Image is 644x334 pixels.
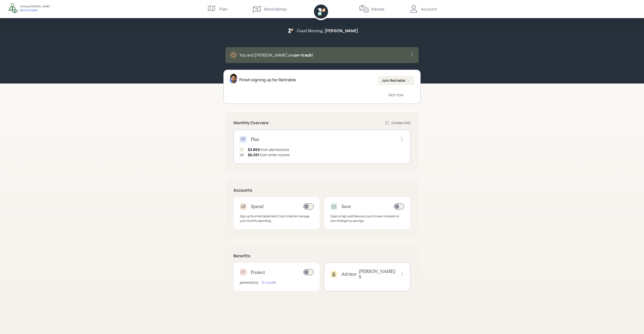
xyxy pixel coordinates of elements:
div: Join Retirable [382,78,410,83]
h5: Monthly Overview [233,120,269,125]
div: powered by [240,280,258,285]
h5: Accounts [233,188,411,193]
div: Move Money [264,6,287,12]
span: on‑track! [294,52,313,58]
div: Not now [388,92,404,98]
h4: Plan [251,137,259,142]
h5: [PERSON_NAME] [325,28,358,33]
div: October 2025 [391,121,411,125]
h4: Advisor [341,271,357,277]
div: Advisor [371,6,385,12]
div: Viewing: [PERSON_NAME] [20,5,50,8]
h4: Spend [251,204,264,209]
h4: Protect [251,270,265,275]
h4: [PERSON_NAME] S [359,269,396,279]
div: Finish signing up for Retirable [239,77,296,83]
div: Account [421,6,437,12]
button: Join Retirable [378,76,414,85]
div: Sign up for a Retirable Debit Card to better manage your monthly spending. [240,214,314,223]
img: carefull-M2HCGCDH.digested.png [260,280,276,285]
h4: Save [341,204,351,209]
span: $3,869 [248,147,260,152]
img: eric-schwartz-headshot.png [230,73,237,83]
h5: Benefits [233,254,411,258]
div: Plan [219,6,228,12]
div: Back to Copilot [20,8,50,12]
div: from distributions [248,147,289,152]
h5: Good Morning , [297,28,324,33]
div: Open a high yield Save account to earn interest on your emergency savings. [330,214,404,223]
img: sunny-XHVQM73Q.digested.png [229,51,237,59]
div: from other income [248,152,290,157]
span: $6,031 [248,152,259,157]
div: You and [PERSON_NAME] are [239,52,313,58]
